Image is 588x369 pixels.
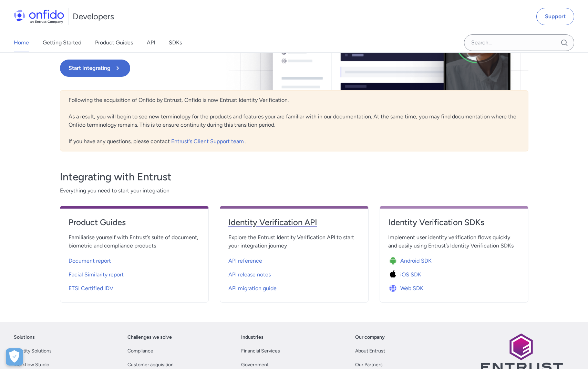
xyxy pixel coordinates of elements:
[388,280,520,294] a: Icon Web SDKWeb SDK
[69,217,200,228] h4: Product Guides
[95,33,133,52] a: Product Guides
[127,361,174,369] a: Customer acquisition
[69,280,200,294] a: ETSI Certified IDV
[241,333,264,341] a: Industries
[228,233,360,250] span: Explore the Entrust Identity Verification API to start your integration journey
[69,284,113,293] span: ETSI Certified IDV
[241,347,280,355] a: Financial Services
[169,33,182,52] a: SDKs
[228,280,360,294] a: API migration guide
[127,333,172,341] a: Challenges we solve
[388,217,520,233] a: Identity Verification SDKs
[355,333,385,341] a: Our company
[228,271,271,279] span: API release notes
[171,138,245,145] a: Entrust's Client Support team
[60,187,528,195] span: Everything you need to start your integration
[464,34,574,51] input: Onfido search input field
[388,217,520,228] h4: Identity Verification SDKs
[6,348,23,366] div: Cookie Preferences
[388,266,520,280] a: Icon iOS SDKiOS SDK
[355,347,385,355] a: About Entrust
[228,257,262,265] span: API reference
[6,348,23,366] button: Open Preferences
[355,361,383,369] a: Our Partners
[14,10,64,23] img: Onfido Logo
[69,271,124,279] span: Facial Similarity report
[228,284,277,293] span: API migration guide
[73,11,114,22] h1: Developers
[388,256,400,266] img: Icon Android SDK
[400,257,432,265] span: Android SDK
[388,233,520,250] span: Implement user identity verification flows quickly and easily using Entrust’s Identity Verificati...
[14,347,52,355] a: Identity Solutions
[228,217,360,228] h4: Identity Verification API
[388,253,520,266] a: Icon Android SDKAndroid SDK
[69,266,200,280] a: Facial Similarity report
[388,270,400,280] img: Icon iOS SDK
[400,271,421,279] span: iOS SDK
[43,33,81,52] a: Getting Started
[69,233,200,250] span: Familiarise yourself with Entrust’s suite of document, biometric and compliance products
[228,253,360,266] a: API reference
[14,361,49,369] a: Workflow Studio
[228,266,360,280] a: API release notes
[400,284,423,293] span: Web SDK
[147,33,155,52] a: API
[60,60,130,77] button: Start Integrating
[60,60,388,77] a: Start Integrating
[69,253,200,266] a: Document report
[69,217,200,233] a: Product Guides
[228,217,360,233] a: Identity Verification API
[14,33,29,52] a: Home
[127,347,153,355] a: Compliance
[536,8,574,25] a: Support
[241,361,269,369] a: Government
[69,257,111,265] span: Document report
[14,333,35,341] a: Solutions
[60,90,528,151] div: Following the acquisition of Onfido by Entrust, Onfido is now Entrust Identity Verification. As a...
[60,170,528,184] h3: Integrating with Entrust
[388,284,400,293] img: Icon Web SDK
